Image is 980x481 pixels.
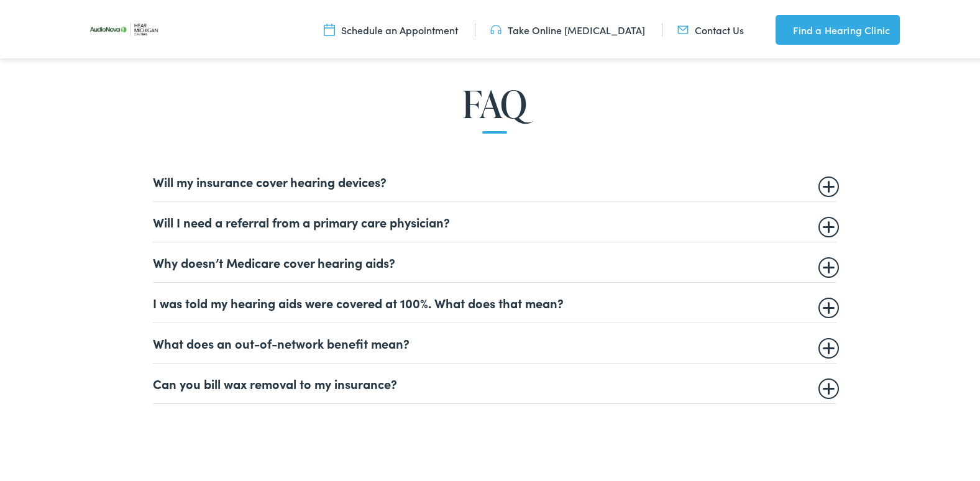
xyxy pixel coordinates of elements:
summary: Can you bill wax removal to my insurance? [153,373,836,388]
img: utility icon [324,21,335,34]
a: Contact Us [677,21,744,34]
a: Schedule an Appointment [324,21,458,34]
h2: FAQ [48,81,941,122]
summary: I was told my hearing aids were covered at 100%. What does that mean? [153,293,836,308]
img: utility icon [490,21,501,34]
summary: Why doesn’t Medicare cover hearing aids? [153,252,836,267]
a: Find a Hearing Clinic [776,12,900,42]
summary: Will my insurance cover hearing devices? [153,172,836,186]
a: Take Online [MEDICAL_DATA] [490,21,645,34]
summary: Will I need a referral from a primary care physician? [153,212,836,227]
img: utility icon [776,20,787,35]
summary: What does an out-of-network benefit mean? [153,333,836,348]
img: utility icon [677,21,689,34]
